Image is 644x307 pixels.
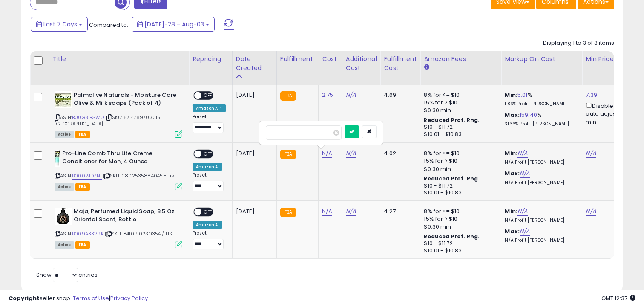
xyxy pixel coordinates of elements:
a: N/A [517,149,528,158]
div: Amazon AI * [193,104,226,112]
img: 312D762W9lL._SL40_.jpg [55,150,60,167]
b: Palmolive Naturals - Moisture Care Olive & Milk soaps (Pack of 4) [74,91,177,109]
div: $0.30 min [424,165,494,173]
div: [DATE] [236,208,270,215]
b: Maja, Perfumed Liquid Soap, 8.5 Oz, Oriental Scent, Bottle [74,208,177,226]
a: Terms of Use [73,294,109,302]
a: N/A [517,207,528,216]
span: OFF [201,209,215,216]
div: Fulfillment [280,55,315,64]
b: Max: [505,169,520,177]
a: Privacy Policy [110,294,148,302]
a: 5.01 [517,91,528,99]
b: Min: [505,91,517,99]
a: N/A [520,227,530,236]
span: | SKU: 8714789703015 - [GEOGRAPHIC_DATA] [55,114,164,127]
div: [DATE] [236,91,270,99]
div: $10 - $11.72 [424,182,494,190]
span: FBA [75,241,90,249]
div: Disable auto adjust min [586,101,627,126]
a: B00G3IBGWO [72,114,104,121]
div: Fulfillment Cost [384,55,417,72]
div: Additional Cost [346,55,377,72]
a: N/A [346,149,356,158]
a: N/A [520,169,530,178]
b: Min: [505,207,517,215]
p: N/A Profit [PERSON_NAME] [505,180,575,186]
a: N/A [322,149,332,158]
div: Repricing [193,55,229,64]
b: Min: [505,149,517,157]
span: | SKU: 0802535884045 - us [103,172,174,179]
b: Reduced Prof. Rng. [424,116,480,124]
b: Max: [505,227,520,235]
div: Preset: [193,230,226,249]
div: Amazon AI [193,221,222,229]
div: $0.30 min [424,223,494,231]
a: 2.75 [322,91,333,99]
th: The percentage added to the cost of goods (COGS) that forms the calculator for Min & Max prices. [501,51,582,85]
small: FBA [280,91,296,101]
div: Date Created [236,55,273,72]
p: 31.36% Profit [PERSON_NAME] [505,121,575,127]
span: All listings currently available for purchase on Amazon [55,183,74,191]
a: N/A [322,207,332,216]
b: Reduced Prof. Rng. [424,175,480,182]
div: Markup on Cost [505,55,578,64]
div: $0.30 min [424,107,494,114]
div: Title [52,55,185,64]
div: 8% for <= $10 [424,150,494,157]
small: FBA [280,150,296,159]
span: All listings currently available for purchase on Amazon [55,241,74,249]
a: N/A [586,149,596,158]
div: 15% for > $10 [424,99,494,107]
img: 41ZtEeCv8gL._SL40_.jpg [55,91,72,108]
small: Amazon Fees. [424,64,429,71]
span: FBA [75,183,90,191]
b: Reduced Prof. Rng. [424,233,480,240]
span: 2025-08-11 12:37 GMT [601,294,635,302]
div: 8% for <= $10 [424,208,494,215]
a: 7.39 [586,91,597,99]
a: B009A33V9K [72,230,103,237]
span: All listings currently available for purchase on Amazon [55,131,74,138]
div: [DATE] [236,150,270,157]
span: Last 7 Days [43,20,77,29]
a: 159.40 [520,111,537,119]
div: ASIN: [55,208,182,247]
button: [DATE]-28 - Aug-03 [132,17,215,32]
a: N/A [586,207,596,216]
p: N/A Profit [PERSON_NAME] [505,159,575,165]
div: ASIN: [55,150,182,189]
a: B000RJDZNI [72,172,102,180]
div: $10 - $11.72 [424,240,494,247]
div: Cost [322,55,339,64]
span: [DATE]-28 - Aug-03 [144,20,204,29]
button: Last 7 Days [31,17,88,32]
span: OFF [201,151,215,158]
div: $10 - $11.72 [424,124,494,131]
div: % [505,111,575,127]
div: $10.01 - $10.83 [424,189,494,197]
span: | SKU: 8410190230354 / US [105,230,172,237]
img: 41cafWg7WAL._SL40_.jpg [55,208,72,225]
div: 4.02 [384,150,414,157]
div: $10.01 - $10.83 [424,131,494,138]
p: N/A Profit [PERSON_NAME] [505,237,575,243]
div: % [505,91,575,107]
div: 4.27 [384,208,414,215]
span: Show: entries [36,271,98,279]
p: 1.86% Profit [PERSON_NAME] [505,101,575,107]
div: Displaying 1 to 3 of 3 items [543,39,614,47]
a: N/A [346,91,356,99]
div: seller snap | | [9,295,148,303]
p: N/A Profit [PERSON_NAME] [505,217,575,223]
span: Compared to: [89,21,128,29]
div: Preset: [193,172,226,191]
a: N/A [346,207,356,216]
strong: Copyright [9,294,40,302]
div: 4.69 [384,91,414,99]
div: Amazon AI [193,163,222,171]
div: Amazon Fees [424,55,497,64]
div: 15% for > $10 [424,215,494,223]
